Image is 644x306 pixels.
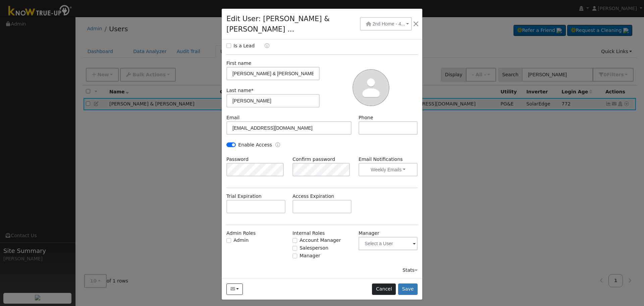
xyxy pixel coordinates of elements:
input: Select a User [359,237,418,250]
label: First name [226,60,251,67]
label: Salesperson [300,245,328,252]
label: Manager [359,230,379,237]
a: Enable Access [275,141,280,149]
label: Manager [300,252,320,259]
button: Cancel [372,283,396,295]
a: Lead [260,42,269,50]
input: Account Manager [292,238,297,243]
label: Trial Expiration [226,193,262,200]
label: Password [226,156,249,163]
button: jessicawilloughby29@yahoo.com [226,283,243,295]
div: Stats [402,267,418,274]
label: Is a Lead [233,42,255,49]
label: Account Manager [300,237,341,244]
label: Internal Roles [292,230,325,237]
label: Email [226,114,239,121]
label: Last name [226,87,254,94]
button: 2nd Home - 4... [360,17,412,31]
label: Email Notifications [359,156,418,163]
h4: Edit User: [PERSON_NAME] & [PERSON_NAME] ... [226,13,353,35]
input: Manager [292,254,297,258]
label: Access Expiration [292,193,334,200]
label: Admin Roles [226,230,256,237]
span: 2nd Home - 4... [373,21,405,27]
input: Is a Lead [226,43,231,48]
label: Phone [359,114,373,121]
label: Confirm password [292,156,335,163]
span: Required [251,88,254,93]
button: Weekly Emails [359,163,418,176]
label: Enable Access [238,141,272,148]
button: Save [398,283,418,295]
label: Admin [233,237,249,244]
input: Salesperson [292,246,297,251]
input: Admin [226,238,231,243]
